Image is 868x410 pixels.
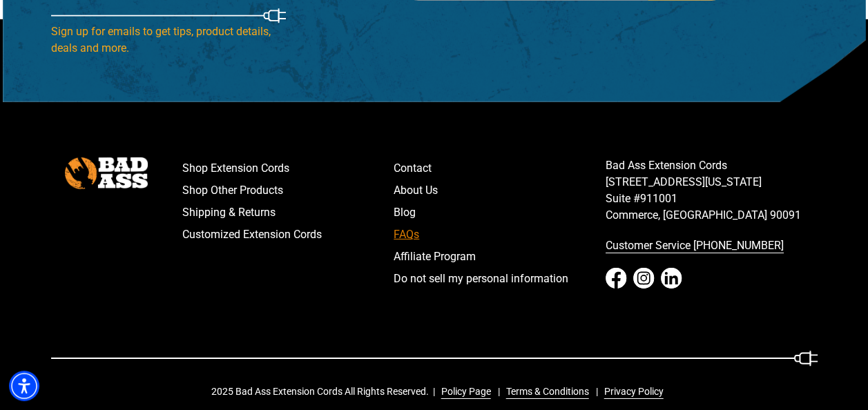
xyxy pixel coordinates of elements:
p: Sign up for emails to get tips, product details, deals and more. [51,23,293,57]
a: Terms & Conditions [501,384,589,399]
div: 2025 Bad Ass Extension Cords All Rights Reserved. [211,384,673,399]
a: Privacy Policy [599,384,664,399]
a: FAQs [394,224,606,246]
a: Blog [394,202,606,224]
a: call 833-674-1699 [606,235,818,257]
p: Bad Ass Extension Cords [STREET_ADDRESS][US_STATE] Suite #911001 Commerce, [GEOGRAPHIC_DATA] 90091 [606,157,818,224]
a: Instagram - open in a new tab [633,268,654,289]
a: Affiliate Program [394,246,606,268]
a: Shipping & Returns [182,202,394,224]
img: Bad Ass Extension Cords [65,157,148,188]
a: Shop Other Products [182,179,394,202]
a: Customized Extension Cords [182,224,394,246]
a: Contact [394,157,606,179]
a: About Us [394,179,606,202]
a: Shop Extension Cords [182,157,394,179]
a: Policy Page [436,384,491,399]
a: Do not sell my personal information [394,268,606,290]
a: LinkedIn - open in a new tab [661,268,682,289]
a: Facebook - open in a new tab [606,268,626,289]
div: Accessibility Menu [9,371,39,401]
